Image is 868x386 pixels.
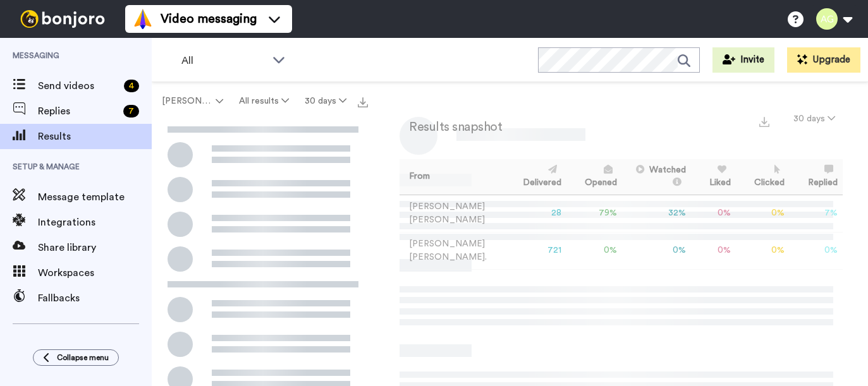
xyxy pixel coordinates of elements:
button: [PERSON_NAME]. [154,90,231,112]
button: Upgrade [787,47,860,73]
th: Liked [691,159,736,195]
button: 30 days [296,90,354,112]
img: export.svg [759,117,769,127]
h2: Results snapshot [400,120,502,134]
span: Video messaging [161,10,257,28]
th: Opened [566,159,622,195]
span: Fallbacks [38,291,152,306]
div: 4 [124,80,139,92]
th: From [400,159,505,195]
td: 0 % [691,195,736,232]
td: 0 % [566,232,622,269]
button: All results [231,90,297,112]
td: 0 % [790,232,843,269]
td: [PERSON_NAME] [PERSON_NAME] [400,195,505,232]
td: 0 % [622,232,691,269]
td: 0 % [736,195,790,232]
th: Clicked [736,159,790,195]
td: 32 % [622,195,691,232]
img: export.svg [358,97,368,107]
td: 0 % [691,232,736,269]
img: bj-logo-header-white.svg [15,10,110,28]
div: 7 [123,105,139,118]
td: 28 [505,195,567,232]
td: 79 % [566,195,622,232]
th: Delivered [505,159,567,195]
td: 0 % [736,232,790,269]
button: Export a summary of each team member’s results that match this filter now. [755,112,773,130]
span: Collapse menu [57,353,109,363]
button: Invite [712,47,774,73]
span: Share library [38,240,152,255]
span: Message template [38,190,152,205]
span: Workspaces [38,265,152,280]
img: vm-color.svg [133,9,153,29]
span: Replies [38,104,118,119]
span: Integrations [38,215,152,230]
td: 7 % [790,195,843,232]
span: Results [38,129,152,144]
th: Replied [790,159,843,195]
td: [PERSON_NAME] [PERSON_NAME]. [400,232,505,269]
button: Collapse menu [33,349,119,366]
span: [PERSON_NAME]. [162,95,213,107]
span: Send videos [38,78,119,93]
button: 30 days [786,107,843,130]
th: Watched [622,159,691,195]
td: 721 [505,232,567,269]
span: All [181,53,266,68]
button: Export all results that match these filters now. [354,92,372,111]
